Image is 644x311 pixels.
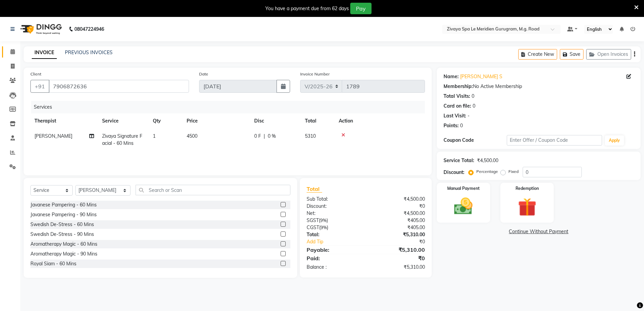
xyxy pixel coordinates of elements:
[444,157,474,164] div: Service Total:
[444,83,473,90] div: Membership:
[444,83,634,90] div: No Active Membership
[265,5,349,12] div: You have a payment due from 62 days
[30,231,94,238] div: Swedish De-Stress - 90 Mins
[444,122,459,129] div: Points:
[468,112,470,119] div: -
[30,221,94,228] div: Swedish De-Stress - 60 Mins
[49,80,189,93] input: Search by Name/Mobile/Email/Code
[30,241,97,248] div: Aromatherapy Magic - 60 Mins
[377,238,430,245] div: ₹0
[560,49,583,60] button: Save
[65,49,113,55] a: PREVIOUS INVOICES
[320,218,327,223] span: 9%
[302,238,376,245] a: Add Tip
[448,196,478,217] img: _cash.svg
[307,224,319,230] span: CGST
[444,73,459,80] div: Name:
[264,133,265,140] span: |
[30,71,41,77] label: Client
[460,73,502,80] a: [PERSON_NAME] S
[30,201,97,208] div: Javanese Pampering - 60 Mins
[30,250,97,258] div: Aromatherapy Magic - 90 Mins
[320,225,327,230] span: 9%
[472,93,474,100] div: 0
[366,231,430,238] div: ₹5,310.00
[302,254,366,262] div: Paid:
[183,113,250,129] th: Price
[508,169,519,175] label: Fixed
[307,217,319,223] span: SGST
[444,93,470,100] div: Total Visits:
[444,103,471,110] div: Card on file:
[300,71,330,77] label: Invoice Number
[31,101,430,113] div: Services
[366,217,430,224] div: ₹405.00
[17,20,64,39] img: logo
[366,224,430,231] div: ₹405.00
[136,185,291,195] input: Search or Scan
[30,260,76,267] div: Royal Siam - 60 Mins
[149,113,183,129] th: Qty
[302,264,366,271] div: Balance :
[518,49,557,60] button: Create New
[302,210,366,217] div: Net:
[447,185,480,192] label: Manual Payment
[268,133,276,140] span: 0 %
[444,169,464,176] div: Discount:
[444,137,507,144] div: Coupon Code
[302,246,366,254] div: Payable:
[102,133,142,146] span: Zivaya Signature Facial - 60 Mins
[187,133,197,139] span: 4500
[302,217,366,224] div: ( )
[30,80,49,93] button: +91
[74,20,104,39] b: 08047224946
[302,196,366,203] div: Sub Total:
[32,47,57,59] a: INVOICE
[305,133,316,139] span: 5310
[473,103,475,110] div: 0
[153,133,156,139] span: 1
[307,185,322,193] span: Total
[301,113,335,129] th: Total
[438,228,639,235] a: Continue Without Payment
[366,264,430,271] div: ₹5,310.00
[30,113,98,129] th: Therapist
[302,231,366,238] div: Total:
[250,113,301,129] th: Disc
[477,157,498,164] div: ₹4,500.00
[366,203,430,210] div: ₹0
[98,113,149,129] th: Service
[516,185,539,192] label: Redemption
[366,254,430,262] div: ₹0
[444,112,466,119] div: Last Visit:
[507,135,602,146] input: Enter Offer / Coupon Code
[302,203,366,210] div: Discount:
[335,113,425,129] th: Action
[512,196,542,219] img: _gift.svg
[254,133,261,140] span: 0 F
[605,135,624,146] button: Apply
[366,196,430,203] div: ₹4,500.00
[460,122,463,129] div: 0
[586,49,631,60] button: Open Invoices
[30,211,97,218] div: Javanese Pampering - 90 Mins
[366,246,430,254] div: ₹5,310.00
[302,224,366,231] div: ( )
[476,169,498,175] label: Percentage
[366,210,430,217] div: ₹4,500.00
[350,3,372,14] button: Pay
[199,71,208,77] label: Date
[34,133,72,139] span: [PERSON_NAME]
